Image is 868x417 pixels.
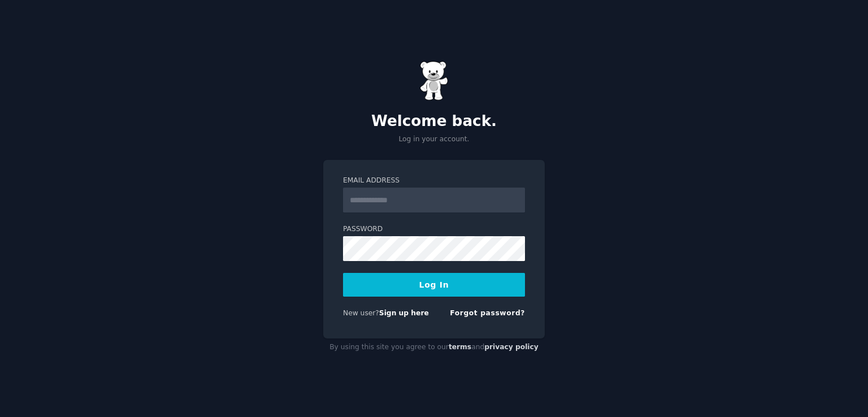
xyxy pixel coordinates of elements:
[343,309,379,317] span: New user?
[343,224,525,234] label: Password
[323,134,545,145] p: Log in your account.
[450,309,525,317] a: Forgot password?
[343,176,525,186] label: Email Address
[449,343,471,351] a: terms
[484,343,539,351] a: privacy policy
[379,309,429,317] a: Sign up here
[420,61,448,101] img: Gummy Bear
[323,338,545,357] div: By using this site you agree to our and
[343,273,525,297] button: Log In
[323,112,545,131] h2: Welcome back.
